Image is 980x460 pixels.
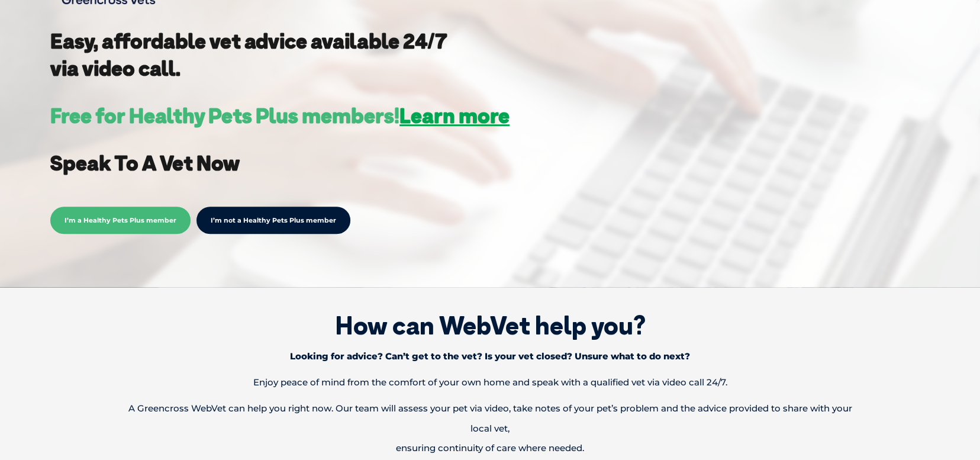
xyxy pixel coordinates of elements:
a: Learn more [399,102,510,128]
p: Enjoy peace of mind from the comfort of your own home and speak with a qualified vet via video ca... [112,372,868,393]
span: I’m a Healthy Pets Plus member [50,207,191,234]
h3: Free for Healthy Pets Plus members! [50,105,510,126]
p: A Greencross WebVet can help you right now. Our team will assess your pet via video, take notes o... [112,398,868,458]
h1: How can WebVet help you? [18,311,962,340]
strong: Speak To A Vet Now [50,150,240,176]
strong: Easy, affordable vet advice available 24/7 via video call. [50,28,447,81]
a: I’m a Healthy Pets Plus member [50,214,191,225]
a: I’m not a Healthy Pets Plus member [196,207,350,234]
p: Looking for advice? Can’t get to the vet? Is your vet closed? Unsure what to do next? [112,346,868,366]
